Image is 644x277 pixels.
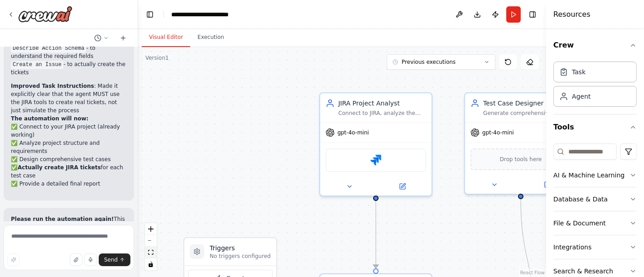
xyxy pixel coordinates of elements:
[522,179,573,190] button: Open in side panel
[553,235,637,259] button: Integrations
[11,44,127,60] li: - to understand the required fields
[483,110,571,117] div: Generate comprehensive test cases based on project analysis, covering functional testing, edge ca...
[553,243,591,252] div: Integrations
[553,58,637,114] div: Crew
[377,181,428,192] button: Open in side panel
[371,200,380,268] g: Edge from 11a80533-1802-49eb-a4af-afe114e87eab to ac65eeab-9a2e-4053-a2f3-7ebf64776036
[210,244,271,253] h3: Triggers
[482,129,514,136] span: gpt-4o-mini
[553,195,608,204] div: Database & Data
[553,219,606,228] div: File & Document
[464,92,577,195] div: Test Case DesignerGenerate comprehensive test cases based on project analysis, covering functiona...
[319,92,433,196] div: JIRA Project AnalystConnect to JIRA, analyze the project structure, gather project information in...
[553,9,591,20] h4: Resources
[402,58,456,66] span: Previous executions
[11,216,114,222] strong: Please run the automation again!
[338,110,426,117] div: Connect to JIRA, analyze the project structure, gather project information including requirements...
[370,155,381,166] img: Jira
[520,270,545,275] a: React Flow attribution
[11,115,88,122] strong: The automation will now:
[145,54,169,62] div: Version 1
[145,258,157,270] button: toggle interactivity
[11,82,127,115] p: : Made it explicitly clear that the agent MUST use the JIRA tools to create real tickets, not jus...
[11,83,94,89] strong: Improved Task Instructions
[11,155,127,163] li: ✅ Design comprehensive test cases
[190,28,231,47] button: Execution
[500,155,542,164] span: Drop tools here
[553,163,637,187] button: AI & Machine Learning
[338,99,426,108] div: JIRA Project Analyst
[11,215,127,272] p: This time it will actually create the JIRA test case tickets in your project. The agent now has t...
[11,61,63,69] code: Create an Issue
[387,54,495,70] button: Previous executions
[553,171,625,180] div: AI & Machine Learning
[145,235,157,247] button: zoom out
[7,253,20,266] button: Improve this prompt
[572,92,591,101] div: Agent
[483,99,571,108] div: Test Case Designer
[11,163,127,180] li: ✅ for each test case
[11,123,127,139] li: ✅ Connect to your JIRA project (already working)
[553,211,637,235] button: File & Document
[572,67,586,76] div: Task
[99,253,130,266] button: Send
[145,223,157,270] div: React Flow controls
[145,223,157,235] button: zoom in
[11,180,127,188] li: ✅ Provide a detailed final report
[104,256,118,263] span: Send
[553,267,613,276] div: Search & Research
[11,60,127,76] li: - to actually create the tickets
[70,253,82,266] button: Upload files
[91,33,112,43] button: Switch to previous chat
[553,115,637,140] button: Tools
[18,164,101,171] strong: Actually create JIRA tickets
[171,10,245,19] nav: breadcrumb
[142,28,190,47] button: Visual Editor
[210,253,271,260] p: No triggers configured
[526,8,539,21] button: Hide right sidebar
[11,44,86,53] code: Describe Action Schema
[84,253,97,266] button: Click to speak your automation idea
[116,33,130,43] button: Start a new chat
[553,33,637,58] button: Crew
[145,247,157,258] button: fit view
[337,129,369,136] span: gpt-4o-mini
[18,6,72,22] img: Logo
[11,139,127,155] li: ✅ Analyze project structure and requirements
[553,187,637,211] button: Database & Data
[144,8,156,21] button: Hide left sidebar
